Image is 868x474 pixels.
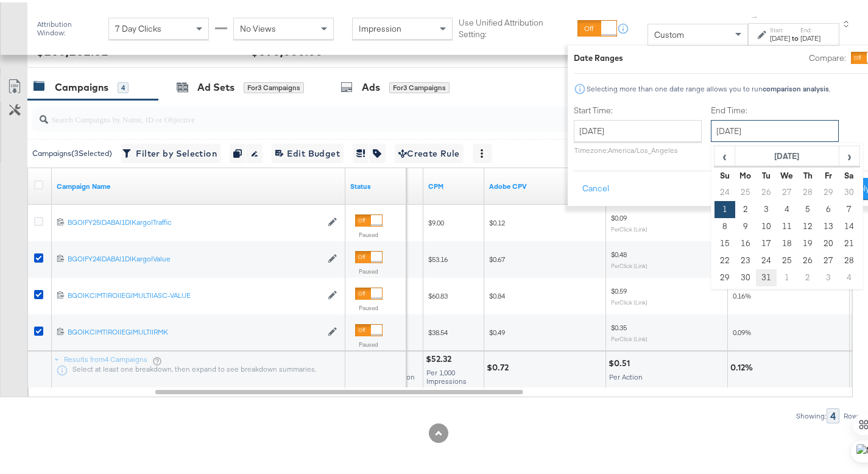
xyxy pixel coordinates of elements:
[611,296,647,303] sub: Per Click (Link)
[426,351,455,363] div: $52.32
[777,216,797,233] td: 11
[777,250,797,267] td: 25
[839,164,860,182] th: Sa
[819,216,839,233] td: 13
[68,215,322,225] div: BGO|FY25|DABA|1D|Kargo|Traffic
[489,325,505,334] span: $0.49
[355,302,383,310] label: Paused
[118,80,129,91] div: 4
[489,289,505,298] span: $0.84
[389,80,450,91] div: for 3 Campaigns
[819,233,839,250] td: 20
[611,333,647,340] sub: Per Click (Link)
[609,355,633,367] div: $0.51
[839,250,860,267] td: 28
[756,250,777,267] td: 24
[770,24,790,32] label: Start:
[735,182,756,199] td: 25
[611,284,627,293] span: $0.59
[839,216,860,233] td: 14
[756,199,777,216] td: 3
[839,233,860,250] td: 21
[426,366,467,383] span: Per 1,000 Impressions
[735,144,839,164] th: [DATE]
[800,31,820,41] div: [DATE]
[611,320,627,330] span: $0.35
[819,164,839,182] th: Fr
[611,247,627,256] span: $0.48
[797,164,818,182] th: Th
[800,24,820,32] label: End:
[839,267,860,284] td: 4
[819,267,839,284] td: 3
[735,216,756,233] td: 9
[756,267,777,284] td: 31
[715,267,735,284] td: 29
[796,409,827,418] div: Showing:
[244,80,304,91] div: for 3 Campaigns
[843,409,862,418] div: Rows
[715,164,735,182] th: Su
[611,260,647,267] sub: Per Click (Link)
[57,179,340,189] a: Your campaign name.
[735,233,756,250] td: 16
[574,175,618,197] button: Cancel
[839,199,860,216] td: 7
[735,199,756,216] td: 2
[487,359,512,371] div: $0.72
[777,182,797,199] td: 27
[489,216,505,225] span: $0.12
[735,250,756,267] td: 23
[777,233,797,250] td: 18
[359,21,401,32] span: Impression
[350,179,401,189] a: Shows the current state of your Ad Campaign.
[611,211,627,220] span: $0.09
[819,250,839,267] td: 27
[240,21,276,32] span: No Views
[115,21,161,32] span: 7 Day Clicks
[428,216,444,225] span: $9.00
[756,233,777,250] td: 17
[459,15,573,37] label: Use Unified Attribution Setting:
[275,144,340,159] span: Edit Budget
[574,50,623,62] div: Date Ranges
[756,164,777,182] th: Tu
[398,144,460,159] span: Create Rule
[489,179,601,189] a: Adobe CPV
[355,338,383,346] label: Paused
[428,289,448,298] span: $60.83
[715,199,735,216] td: 1
[715,182,735,199] td: 24
[819,182,839,199] td: 29
[586,82,831,91] div: Selecting more than one date range allows you to run .
[654,27,684,38] span: Custom
[797,216,818,233] td: 12
[790,31,800,40] strong: to
[763,82,829,91] strong: comparison analysis
[797,267,818,284] td: 2
[715,233,735,250] td: 15
[733,289,751,298] span: 0.16%
[68,215,322,225] a: BGO|FY25|DABA|1D|Kargo|Traffic
[362,78,380,92] div: Ads
[68,288,322,299] a: BGO|KC|MT|ROI|EG|MULTI|ASC-VALUE
[428,179,479,189] a: The average cost you've paid to have 1,000 impressions of your ad.
[355,228,383,236] label: Paused
[574,143,702,152] p: Timezone: America/Los_Angeles
[797,233,818,250] td: 19
[125,144,217,159] span: Filter by Selection
[730,359,757,371] div: 0.12%
[121,141,221,161] button: Filter by Selection
[355,265,383,273] label: Paused
[197,78,235,92] div: Ad Sets
[611,223,647,230] sub: Per Click (Link)
[609,370,643,379] span: Per Action
[711,102,844,114] label: End Time:
[489,252,505,261] span: $0.67
[428,252,448,261] span: $53.16
[32,146,112,157] div: Campaigns ( 3 Selected)
[749,13,761,17] span: ↑
[777,164,797,182] th: We
[272,141,344,161] button: Edit Budget
[735,164,756,182] th: Mo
